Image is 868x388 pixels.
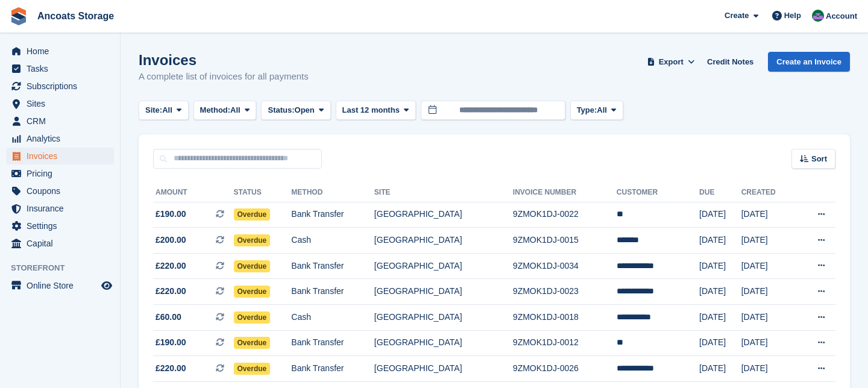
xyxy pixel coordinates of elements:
span: All [162,104,172,116]
span: £220.00 [156,362,186,375]
td: 9ZMOK1DJ-0034 [513,253,617,279]
span: £60.00 [156,311,181,324]
span: Last 12 months [342,104,400,116]
span: Sites [27,95,99,112]
span: Overdue [234,234,271,246]
span: Pricing [27,165,99,182]
a: Create an Invoice [768,52,850,72]
span: Overdue [234,260,271,272]
td: [DATE] [699,253,741,279]
span: Storefront [11,262,120,274]
img: stora-icon-8386f47178a22dfd0bd8f6a31ec36ba5ce8667c1dd55bd0f319d3a0aa187defe.svg [10,7,28,25]
button: Last 12 months [336,101,416,120]
td: [DATE] [741,356,796,382]
td: [DATE] [741,228,796,254]
a: menu [6,277,114,294]
span: Analytics [27,130,99,147]
a: menu [6,183,114,199]
span: Tasks [27,60,99,77]
span: Overdue [234,363,271,375]
a: Credit Notes [702,52,758,72]
span: Coupons [27,183,99,199]
span: Site: [145,104,162,116]
td: Cash [291,228,374,254]
td: [DATE] [699,356,741,382]
button: Site: All [139,101,189,120]
span: Settings [27,217,99,234]
span: Status: [268,104,294,116]
td: [DATE] [699,305,741,331]
span: Home [27,43,99,60]
th: Due [699,183,741,202]
a: menu [6,165,114,182]
span: Overdue [234,208,271,221]
th: Customer [617,183,699,202]
a: menu [6,200,114,217]
td: [DATE] [741,330,796,356]
span: £220.00 [156,285,186,298]
span: Invoices [27,148,99,164]
a: menu [6,217,114,234]
td: [DATE] [741,202,796,228]
span: Help [784,10,801,22]
td: 9ZMOK1DJ-0018 [513,305,617,331]
td: 9ZMOK1DJ-0026 [513,356,617,382]
span: All [597,104,607,116]
td: Bank Transfer [291,279,374,305]
td: [DATE] [699,330,741,356]
a: menu [6,148,114,164]
span: CRM [27,113,99,130]
span: £220.00 [156,260,186,272]
td: [DATE] [741,305,796,331]
td: 9ZMOK1DJ-0022 [513,202,617,228]
span: Subscriptions [27,78,99,95]
th: Site [374,183,513,202]
a: menu [6,113,114,130]
th: Status [234,183,292,202]
p: A complete list of invoices for all payments [139,70,309,84]
span: Overdue [234,311,271,324]
a: menu [6,43,114,60]
td: [DATE] [741,253,796,279]
a: menu [6,235,114,252]
td: [GEOGRAPHIC_DATA] [374,228,513,254]
th: Invoice Number [513,183,617,202]
td: Bank Transfer [291,202,374,228]
td: [DATE] [699,228,741,254]
td: [GEOGRAPHIC_DATA] [374,253,513,279]
h1: Invoices [139,52,309,68]
td: 9ZMOK1DJ-0015 [513,228,617,254]
span: £190.00 [156,208,186,221]
th: Created [741,183,796,202]
button: Status: Open [261,101,330,120]
span: Capital [27,235,99,252]
td: [GEOGRAPHIC_DATA] [374,330,513,356]
span: Method: [200,104,231,116]
th: Amount [153,183,234,202]
td: Cash [291,305,374,331]
span: Sort [811,153,827,165]
td: [DATE] [699,279,741,305]
span: £190.00 [156,336,186,349]
th: Method [291,183,374,202]
td: [DATE] [699,202,741,228]
td: [GEOGRAPHIC_DATA] [374,305,513,331]
a: Ancoats Storage [33,6,119,26]
span: Create [725,10,749,22]
span: Overdue [234,337,271,349]
td: Bank Transfer [291,356,374,382]
span: Insurance [27,200,99,217]
a: menu [6,60,114,77]
td: Bank Transfer [291,330,374,356]
a: menu [6,130,114,147]
td: [DATE] [741,279,796,305]
span: £200.00 [156,234,186,246]
a: Preview store [99,278,114,293]
span: Export [659,56,684,68]
td: [GEOGRAPHIC_DATA] [374,202,513,228]
td: [GEOGRAPHIC_DATA] [374,356,513,382]
button: Method: All [193,101,257,120]
span: Overdue [234,286,271,298]
a: menu [6,78,114,95]
td: Bank Transfer [291,253,374,279]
